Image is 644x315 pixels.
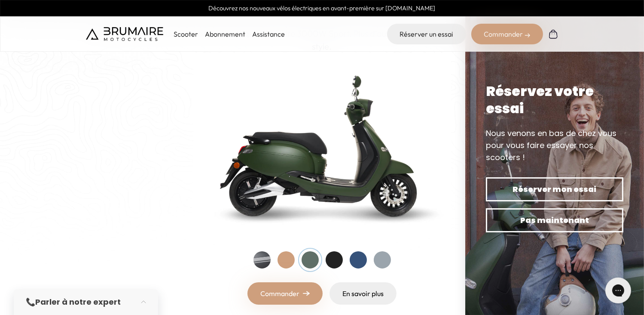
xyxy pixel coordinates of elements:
iframe: Gorgias live chat messenger [601,275,635,306]
img: Brumaire Motocycles [86,27,163,41]
img: Panier [548,29,559,39]
a: Réserver un essai [387,24,466,44]
a: Assistance [252,30,285,38]
a: En savoir plus [330,282,397,305]
p: Scooter [174,29,198,39]
a: Abonnement [205,30,245,38]
div: Commander [471,24,543,44]
a: Commander [247,282,323,305]
img: right-arrow-2.png [525,33,530,38]
img: right-arrow.png [303,291,310,296]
